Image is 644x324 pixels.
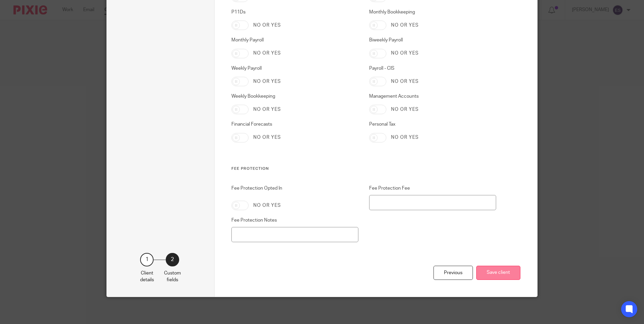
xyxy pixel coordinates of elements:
[369,65,496,72] label: Payroll - CIS
[369,185,496,192] label: Fee Protection Fee
[391,106,419,113] label: No or yes
[391,134,419,141] label: No or yes
[369,121,496,128] label: Personal Tax
[391,22,419,29] label: No or yes
[140,253,154,266] div: 1
[140,270,154,284] p: Client details
[253,134,281,141] label: No or yes
[164,270,181,284] p: Custom fields
[253,202,281,209] label: No or yes
[231,166,496,171] h3: Fee Protection
[253,50,281,57] label: No or yes
[391,50,419,57] label: No or yes
[231,121,359,128] label: Financial Forecasts
[231,9,359,15] label: P11Ds
[231,65,359,72] label: Weekly Payroll
[433,266,473,280] div: Previous
[391,78,419,85] label: No or yes
[166,253,179,266] div: 2
[369,37,496,43] label: Biweekly Payroll
[231,93,359,100] label: Weekly Bookkeeping
[231,37,359,43] label: Monthly Payroll
[231,217,359,224] label: Fee Protection Notes
[253,22,281,29] label: No or yes
[369,9,496,15] label: Monthly Bookkeeping
[369,93,496,100] label: Management Accounts
[231,185,359,196] label: Fee Protection Opted In
[476,266,520,280] button: Save client
[253,106,281,113] label: No or yes
[253,78,281,85] label: No or yes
